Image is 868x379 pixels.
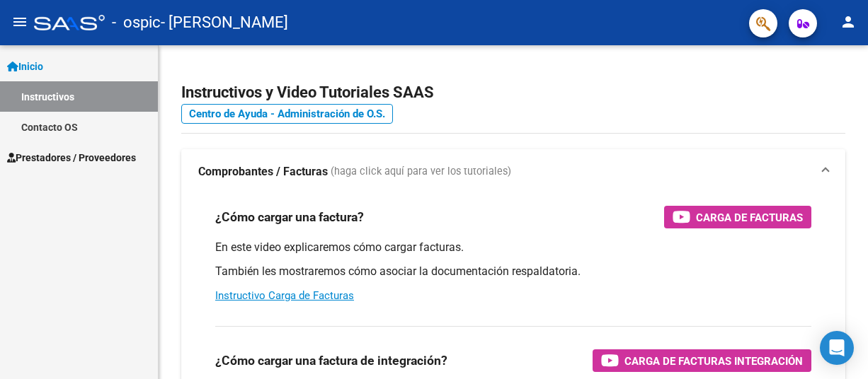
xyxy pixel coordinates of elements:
mat-expansion-panel-header: Comprobantes / Facturas (haga click aquí para ver los tutoriales) [181,149,845,194]
span: Inicio [7,59,43,74]
span: - ospic [112,7,161,38]
h3: ¿Cómo cargar una factura de integración? [215,351,447,371]
p: También les mostraremos cómo asociar la documentación respaldatoria. [215,264,811,279]
a: Centro de Ayuda - Administración de O.S. [181,104,393,124]
a: Instructivo Carga de Facturas [215,289,354,302]
span: (haga click aquí para ver los tutoriales) [331,164,511,180]
span: - [PERSON_NAME] [161,7,288,38]
button: Carga de Facturas Integración [593,349,811,372]
span: Carga de Facturas Integración [624,352,803,370]
div: Open Intercom Messenger [820,331,854,365]
h2: Instructivos y Video Tutoriales SAAS [181,79,845,106]
span: Prestadores / Proveedores [7,150,136,165]
button: Carga de Facturas [664,206,811,228]
h3: ¿Cómo cargar una factura? [215,207,364,227]
p: En este video explicaremos cómo cargar facturas. [215,240,811,255]
mat-icon: person [840,13,857,30]
strong: Comprobantes / Facturas [198,164,328,180]
mat-icon: menu [11,13,28,30]
span: Carga de Facturas [696,209,803,226]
